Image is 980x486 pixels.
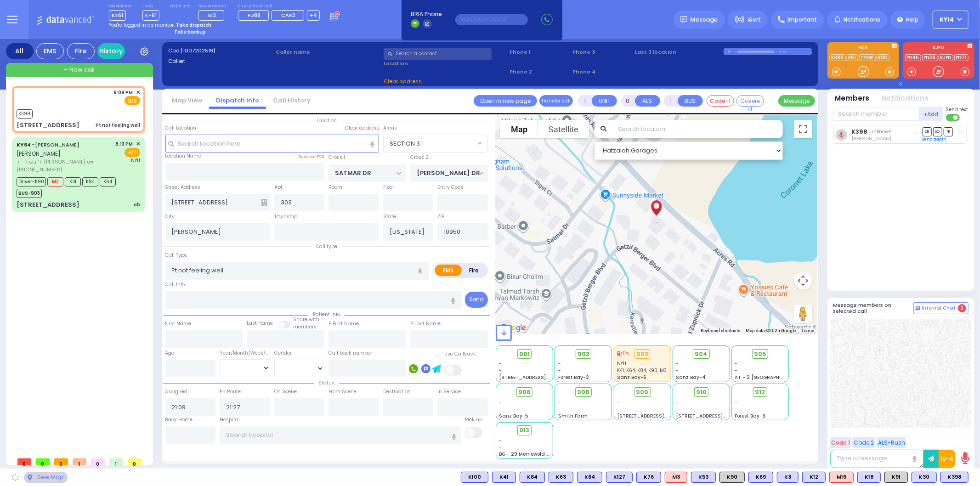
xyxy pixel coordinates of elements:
[634,349,651,359] div: 903
[735,367,738,374] span: -
[958,304,966,312] span: 2
[176,22,211,28] strong: Take dispatch
[736,95,764,107] button: Covered
[282,11,296,19] span: CAR2
[691,472,716,483] div: BLS
[636,388,649,397] span: 909
[906,16,918,24] span: Help
[676,413,763,419] span: [STREET_ADDRESS][PERSON_NAME]
[829,472,854,483] div: ALS
[577,472,602,483] div: BLS
[665,472,687,483] div: M3
[635,48,724,56] label: Last 3 location
[308,311,345,318] span: Patient info
[558,406,561,413] span: -
[592,95,617,107] button: UNIT
[274,350,292,357] label: Gender
[165,252,187,259] label: Call Type
[787,16,817,24] span: Important
[852,437,875,448] button: Code 2
[312,243,342,250] span: Call type
[944,127,953,136] span: TR
[465,416,482,424] label: Pick up
[884,472,908,483] div: K91
[329,320,359,328] label: P First Name
[17,189,42,198] span: BUS-903
[851,135,891,142] span: Joshua Adler
[922,305,956,311] span: Internal Chat
[17,121,79,130] div: [STREET_ADDRESS]
[383,184,394,191] label: Floor
[220,388,241,396] label: En Route
[572,48,632,56] span: Phone 3
[165,388,188,396] label: Assigned
[209,96,266,105] a: Dispatch info
[136,140,140,148] span: ✕
[754,350,766,359] span: 905
[383,124,397,132] label: Areas
[777,472,799,483] div: K3
[829,472,854,483] div: M16
[577,472,602,483] div: K64
[474,95,537,107] a: Open in new page
[499,399,502,406] span: -
[248,11,261,19] span: FD88
[165,281,185,288] label: Call Info
[857,472,881,483] div: BLS
[165,213,175,220] label: City
[719,472,745,483] div: K90
[499,406,502,413] span: -
[109,4,132,9] label: Dispatcher
[261,199,267,206] span: Other building occupants
[67,43,95,59] div: Fire
[383,135,488,152] span: SECTION 3
[827,45,899,52] label: EMS
[36,43,64,59] div: EMS
[558,374,589,381] span: Forest Bay-2
[36,458,50,465] span: 0
[558,360,561,367] span: -
[636,472,661,483] div: BLS
[940,472,969,483] div: K398
[17,150,61,158] span: [PERSON_NAME]
[17,141,35,148] span: KY64 -
[617,360,626,367] span: NYU
[165,416,193,424] label: Back Home
[518,388,531,397] span: 906
[220,416,240,424] label: Hospital
[100,177,116,186] span: K64
[748,472,773,483] div: BLS
[707,95,734,107] button: Code-1
[835,93,870,104] button: Members
[274,388,297,396] label: On Scene
[96,122,140,129] div: Pt not feeling well
[499,444,502,451] span: -
[946,113,961,122] label: Turn off text
[735,374,803,381] span: AT - 2 [GEOGRAPHIC_DATA]
[64,65,95,74] span: + New call
[91,458,105,465] span: 0
[877,54,889,61] a: K30
[293,316,319,323] small: Share with
[905,54,921,61] a: FD46
[345,124,379,132] label: Clear address
[665,472,687,483] div: ALS
[833,107,919,121] input: Search member
[578,350,589,359] span: 902
[310,11,317,19] span: +4
[916,306,920,311] img: comment-alt.png
[572,68,632,76] span: Phone 4
[939,54,953,61] a: KJFD
[735,399,738,406] span: -
[778,95,815,107] button: Message
[174,28,206,35] strong: Take backup
[97,43,125,59] a: History
[520,426,530,435] span: 913
[47,177,63,186] span: M3
[933,127,942,136] span: SO
[274,184,283,191] label: Apt
[558,413,588,419] span: Smith Farm
[314,379,339,386] span: Status
[116,141,133,147] span: 8:13 PM
[24,472,67,483] div: See map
